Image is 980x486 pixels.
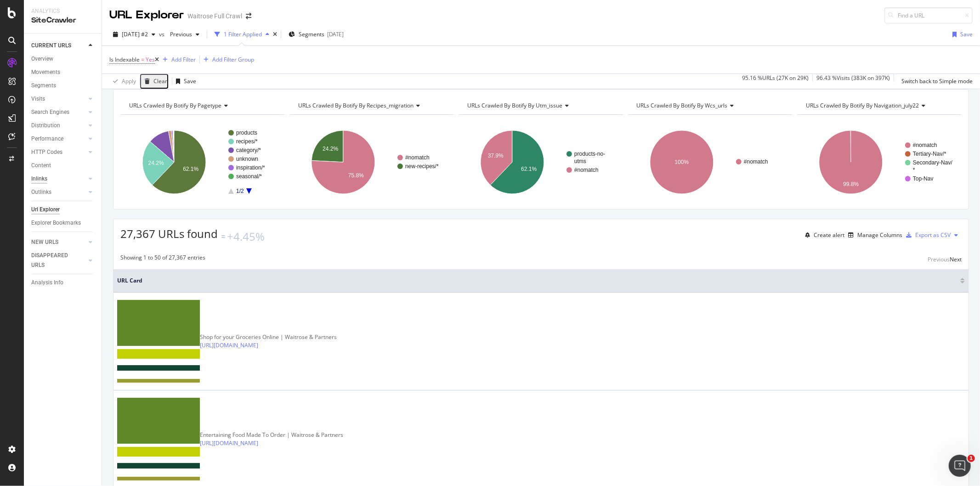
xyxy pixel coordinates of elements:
[236,147,261,153] text: category/*
[141,56,144,63] span: =
[488,153,504,159] text: 37.9%
[117,398,200,480] img: main image
[183,166,198,172] text: 62.1%
[31,187,51,197] div: Outlinks
[928,255,950,263] div: Previous
[31,68,60,77] div: Movements
[31,205,95,215] a: Url Explorer
[31,147,62,157] div: HTTP Codes
[949,455,971,477] iframe: Intercom live chat
[31,161,51,170] div: Content
[928,254,950,265] button: Previous
[236,188,244,194] text: 1/2
[224,30,262,38] div: 1 Filter Applied
[200,341,258,350] a: [URL][DOMAIN_NAME]
[348,172,364,179] text: 75.8%
[109,56,140,63] span: Is Indexable
[31,218,81,228] div: Explorer Bookmarks
[298,102,414,109] span: URLs Crawled By Botify By recipes_migration
[674,159,689,165] text: 100%
[117,300,200,383] img: main image
[574,158,586,164] text: utms
[521,166,537,172] text: 62.1%
[31,174,86,184] a: Inlinks
[31,205,60,215] div: Url Explorer
[31,147,86,157] a: HTTP Codes
[31,121,60,130] div: Distribution
[857,231,902,239] div: Manage Columns
[200,333,337,341] div: Shop for your Groceries Online | Waitrose & Partners
[901,77,973,85] div: Switch back to Simple mode
[159,54,196,65] button: Add Filter
[31,15,94,26] div: SiteCrawler
[166,30,192,38] span: Previous
[913,159,953,166] text: Secondary-Nav/
[949,27,973,42] button: Save
[221,235,225,238] img: Equal
[898,74,973,89] button: Switch back to Simple mode
[960,30,973,38] div: Save
[915,231,951,239] div: Export as CSV
[31,121,86,130] a: Distribution
[31,187,86,197] a: Outlinks
[140,74,168,89] button: Clear
[227,229,265,244] div: +4.45%
[236,164,265,171] text: inspiration/*
[246,13,251,19] div: arrow-right-arrow-left
[31,251,78,270] div: DISAPPEARED URLS
[459,122,622,202] div: A chart.
[31,7,94,15] div: Analytics
[628,122,791,202] svg: A chart.
[31,237,86,247] a: NEW URLS
[31,134,63,144] div: Performance
[31,94,86,104] a: Visits
[31,107,86,117] a: Search Engines
[31,81,56,90] div: Segments
[637,102,728,109] span: URLs Crawled By Botify By wcs_urls
[31,94,45,104] div: Visits
[744,158,768,165] text: #nomatch
[285,27,347,42] button: Segments[DATE]
[797,122,960,202] svg: A chart.
[801,228,844,243] button: Create alert
[31,161,95,170] a: Content
[166,27,203,42] button: Previous
[31,278,63,288] div: Analysis Info
[31,54,95,64] a: Overview
[122,30,148,38] span: 2025 Aug. 22nd #2
[159,30,166,38] span: vs
[405,154,430,161] text: #nomatch
[127,98,277,113] h4: URLs Crawled By Botify By pagetype
[172,74,196,89] button: Save
[171,56,196,63] div: Add Filter
[109,74,136,89] button: Apply
[236,130,257,136] text: products
[31,174,47,184] div: Inlinks
[184,77,196,85] div: Save
[742,74,809,89] div: 95.16 % URLs ( 27K on 29K )
[950,254,962,265] button: Next
[120,226,218,241] span: 27,367 URLs found
[31,41,86,51] a: CURRENT URLS
[212,56,254,63] div: Add Filter Group
[31,68,95,77] a: Movements
[296,98,446,113] h4: URLs Crawled By Botify By recipes_migration
[816,74,890,89] div: 96.43 % Visits ( 383K on 397K )
[120,122,283,202] svg: A chart.
[950,255,962,263] div: Next
[574,167,599,173] text: #nomatch
[968,455,975,462] span: 1
[146,53,155,66] span: Yes
[211,27,273,42] button: 1 Filter Applied
[323,146,338,152] text: 24.2%
[465,98,615,113] h4: URLs Crawled By Botify By utm_issue
[31,251,86,270] a: DISAPPEARED URLS
[236,173,262,180] text: seasonal/*
[31,278,95,288] a: Analysis Info
[236,156,258,162] text: unknown
[129,102,221,109] span: URLs Crawled By Botify By pagetype
[200,439,258,447] a: [URL][DOMAIN_NAME]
